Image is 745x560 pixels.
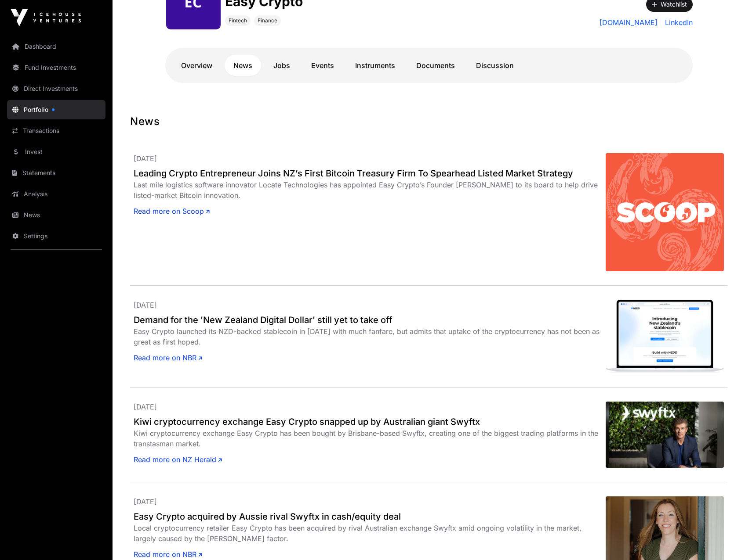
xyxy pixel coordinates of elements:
p: [DATE] [134,496,606,507]
div: Kiwi cryptocurrency exchange Easy Crypto has been bought by Brisbane-based Swyftx, creating one o... [134,428,606,449]
a: Events [302,55,343,76]
a: Jobs [265,55,299,76]
a: Direct Investments [7,79,105,98]
a: News [225,55,261,76]
a: Kiwi cryptocurrency exchange Easy Crypto snapped up by Australian giant Swyftx [134,416,606,428]
img: Icehouse Ventures Logo [11,9,81,26]
a: Analysis [7,184,105,204]
img: scoop_image.jpg [606,153,724,271]
a: Instruments [346,55,404,76]
p: [DATE] [134,402,606,412]
a: Dashboard [7,37,105,56]
a: Read more on NBR [134,549,202,560]
h1: News [130,115,727,129]
div: Last mile logistics software innovator Locate Technologies has appointed Easy Crypto’s Founder [P... [134,179,606,201]
a: Portfolio [7,100,105,119]
a: Settings [7,226,105,246]
iframe: Chat Widget [701,518,745,560]
span: Finance [258,17,277,24]
a: LinkedIn [661,17,693,28]
a: Read more on NBR [134,352,202,363]
a: Fund Investments [7,58,105,77]
span: Fintech [229,17,247,24]
a: Easy Crypto acquired by Aussie rival Swyftx in cash/equity deal [134,510,606,523]
img: OEIYHSSLKNE6ZELHTNFHWVWWRI.jpg [606,402,724,468]
a: [DOMAIN_NAME] [600,17,658,28]
a: Documents [407,55,464,76]
a: News [7,205,105,225]
a: Read more on NZ Herald [134,454,222,465]
nav: Tabs [172,55,686,76]
p: [DATE] [134,300,606,310]
a: Discussion [467,55,523,76]
img: NZDD-Web-Homepage.png [606,300,724,373]
p: [DATE] [134,153,606,164]
a: Read more on Scoop [134,206,210,216]
a: Overview [172,55,221,76]
div: Local cryptocurrency retailer Easy Crypto has been acquired by rival Australian exchange Swyftx a... [134,523,606,544]
a: Invest [7,142,105,162]
a: Statements [7,163,105,183]
div: Easy Crypto launched its NZD-backed stablecoin in [DATE] with much fanfare, but admits that uptak... [134,326,606,347]
a: Demand for the 'New Zealand Digital Dollar' still yet to take off [134,314,606,326]
a: Transactions [7,121,105,140]
a: Leading Crypto Entrepreneur Joins NZ’s First Bitcoin Treasury Firm To Spearhead Listed Market Str... [134,167,606,179]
